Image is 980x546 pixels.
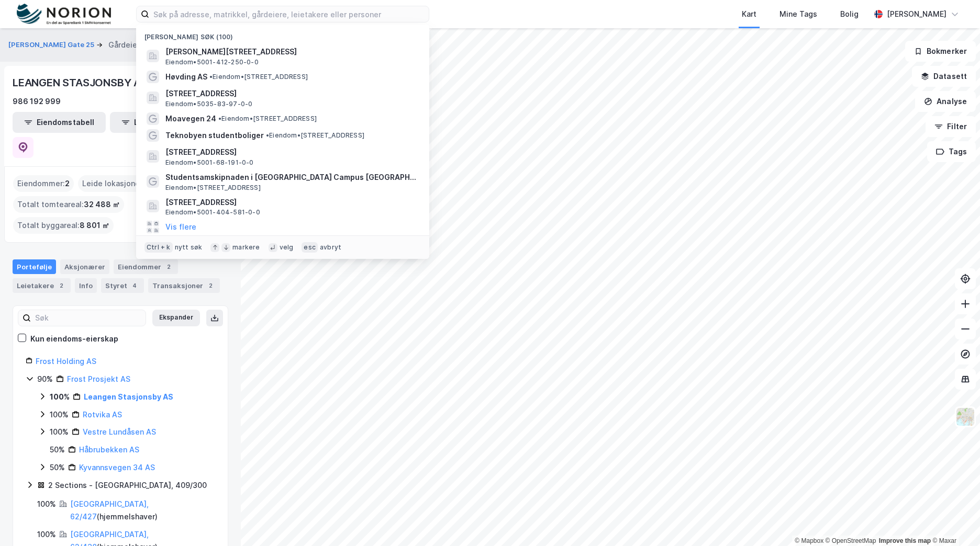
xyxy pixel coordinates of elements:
span: Høvding AS [165,71,207,83]
div: 2 Sections - [GEOGRAPHIC_DATA], 409/300 [48,479,207,492]
div: Aksjonærer [60,259,109,274]
span: Eiendom • 5001-68-191-0-0 [165,158,254,167]
a: Rotvika AS [83,410,122,419]
div: 100% [37,498,56,510]
div: Kun eiendoms-eierskap [30,333,118,345]
button: Filter [926,116,976,137]
span: 32 488 ㎡ [84,198,120,211]
button: Eiendomstabell [13,112,106,133]
a: Kyvannsvegen 34 AS [79,463,155,472]
div: Gårdeier [108,39,140,51]
span: [STREET_ADDRESS] [165,146,417,158]
div: Mine Tags [779,8,817,20]
img: norion-logo.80e7a08dc31c2e691866.png [17,4,111,25]
span: Eiendom • [STREET_ADDRESS] [209,73,308,81]
div: Ctrl + k [144,242,173,253]
div: 100% [37,528,56,541]
div: LEANGEN STASJONSBY AS [13,74,150,91]
button: [PERSON_NAME] Gate 25 [8,40,96,50]
input: Søk [31,310,146,326]
button: Ekspander [152,310,200,326]
div: 100% [50,408,69,421]
img: Z [955,407,975,427]
span: Eiendom • 5001-412-250-0-0 [165,58,259,66]
div: 2 [205,280,216,291]
a: Håbrubekken AS [79,445,139,454]
div: 50% [50,461,65,474]
div: Leietakere [13,278,71,293]
div: nytt søk [175,243,203,252]
div: [PERSON_NAME] søk (100) [136,25,429,43]
div: 4 [129,280,140,291]
span: • [266,131,269,139]
div: Info [75,278,97,293]
span: Eiendom • 5035-83-97-0-0 [165,100,252,108]
div: 100% [50,426,69,438]
div: Kart [742,8,756,20]
button: Vis flere [165,221,196,233]
div: Totalt byggareal : [13,217,114,234]
div: 90% [37,373,53,385]
div: markere [232,243,260,252]
a: [GEOGRAPHIC_DATA], 62/427 [70,499,149,521]
a: Frost Holding AS [36,357,96,366]
div: 2 [56,280,66,291]
div: Bolig [840,8,859,20]
button: Leietakertabell [110,112,203,133]
div: Styret [101,278,144,293]
div: Totalt tomteareal : [13,196,124,213]
span: Teknobyen studentboliger [165,129,264,142]
div: Leide lokasjoner : [78,175,152,192]
div: [PERSON_NAME] [887,8,946,20]
input: Søk på adresse, matrikkel, gårdeiere, leietakere eller personer [149,6,429,22]
div: esc [302,242,318,253]
div: 100% [50,391,70,403]
div: avbryt [320,243,341,252]
div: Eiendommer : [13,175,74,192]
div: Kontrollprogram for chat [928,496,980,546]
button: Analyse [915,91,976,112]
span: 2 [65,177,70,190]
button: Tags [927,141,976,162]
a: Leangen Stasjonsby AS [84,392,173,401]
span: Studentsamskipnaden i [GEOGRAPHIC_DATA] Campus [GEOGRAPHIC_DATA] [165,171,417,184]
a: Mapbox [795,537,823,544]
div: 2 [163,261,174,272]
div: Portefølje [13,259,56,274]
span: Eiendom • 5001-404-581-0-0 [165,208,260,217]
span: Eiendom • [STREET_ADDRESS] [218,115,317,123]
span: [STREET_ADDRESS] [165,196,417,209]
div: Transaksjoner [148,278,220,293]
div: velg [280,243,294,252]
div: ( hjemmelshaver ) [70,498,215,523]
div: 50% [50,443,65,456]
span: Moavegen 24 [165,112,216,125]
span: [STREET_ADDRESS] [165,87,417,100]
a: Frost Prosjekt AS [67,374,130,383]
span: Eiendom • [STREET_ADDRESS] [165,184,261,192]
span: • [209,73,213,81]
span: [PERSON_NAME][STREET_ADDRESS] [165,45,417,58]
span: • [218,115,221,122]
div: Eiendommer [114,259,178,274]
span: Eiendom • [STREET_ADDRESS] [266,131,364,140]
button: Bokmerker [905,41,976,62]
div: 986 192 999 [13,95,61,108]
a: OpenStreetMap [826,537,876,544]
button: Datasett [912,66,976,87]
a: Improve this map [879,537,931,544]
iframe: Chat Widget [928,496,980,546]
a: Vestre Lundåsen AS [83,427,156,436]
span: 8 801 ㎡ [80,219,109,232]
